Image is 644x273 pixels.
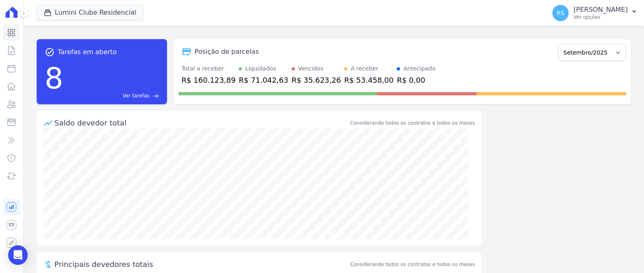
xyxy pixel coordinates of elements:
span: Considerando todos os contratos e todos os meses [350,261,475,268]
a: Ver tarefas east [66,92,158,99]
span: Principais devedores totais [55,259,349,270]
p: Ver opções [574,14,628,20]
div: Vencidos [298,64,323,73]
div: A receber [351,64,378,73]
button: Lumini Clube Residencial [37,5,143,20]
div: Saldo devedor total [55,117,349,128]
span: Ver tarefas [123,92,149,99]
div: R$ 0,00 [397,75,435,86]
span: RS [557,10,565,16]
div: Liquidados [245,64,276,73]
div: Considerando todos os contratos e todos os meses [350,119,475,127]
div: R$ 53.458,00 [344,75,393,86]
div: Antecipado [403,64,435,73]
div: R$ 71.042,63 [239,75,288,86]
button: RS [PERSON_NAME] Ver opções [546,2,644,24]
div: Posição de parcelas [195,47,259,57]
span: east [153,93,159,99]
div: R$ 160.123,89 [182,75,236,86]
div: Total a receber [182,64,236,73]
div: R$ 35.623,26 [292,75,341,86]
div: 8 [45,57,64,99]
span: task_alt [45,47,55,57]
p: [PERSON_NAME] [574,6,628,14]
div: Open Intercom Messenger [8,245,28,265]
span: Tarefas em aberto [58,47,117,57]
